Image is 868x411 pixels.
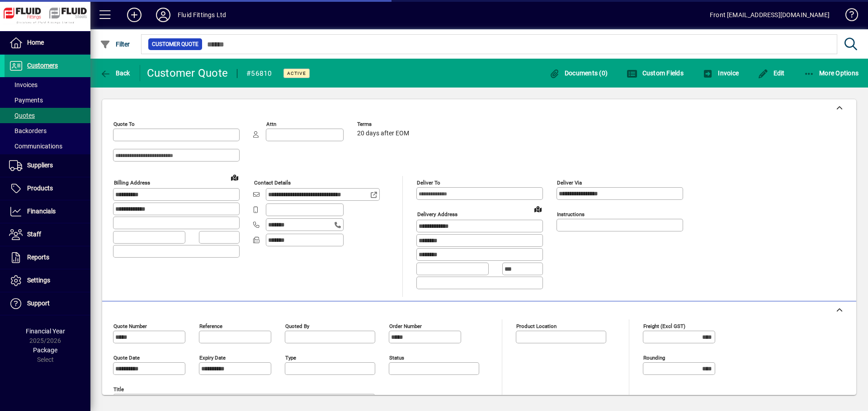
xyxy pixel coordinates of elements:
mat-label: Status [389,354,404,360]
button: Edit [755,65,787,81]
mat-label: Quote number [113,323,147,329]
span: Reports [27,254,49,261]
span: Financials [27,208,56,215]
mat-label: Product location [516,323,557,329]
a: Home [5,32,90,54]
mat-label: Quote To [113,121,135,127]
mat-label: Rounding [643,354,665,360]
a: Support [5,292,90,315]
div: Fluid Fittings Ltd [178,8,226,22]
a: View on map [531,202,545,216]
a: Backorders [5,123,90,139]
span: Customer Quote [152,40,198,49]
span: Invoice [703,69,739,77]
a: Payments [5,92,90,108]
a: Knowledge Base [839,2,857,31]
span: Documents (0) [549,69,608,77]
mat-label: Title [113,386,124,392]
mat-label: Type [285,354,296,360]
span: Invoices [9,81,38,88]
mat-label: Quote date [113,354,140,360]
button: More Options [802,65,861,81]
button: Documents (0) [547,65,610,81]
button: Profile [149,7,178,23]
span: Staff [27,231,41,238]
a: Suppliers [5,154,90,177]
mat-label: Reference [199,323,222,329]
div: #56810 [246,66,272,81]
span: Products [27,185,53,192]
span: Backorders [9,127,47,134]
span: Support [27,300,50,307]
span: Edit [758,69,785,77]
a: Quotes [5,108,90,123]
mat-label: Quoted by [285,323,309,329]
button: Custom Fields [624,65,686,81]
a: Communications [5,139,90,154]
span: Quotes [9,112,35,119]
span: Customers [27,62,58,69]
div: Front [EMAIL_ADDRESS][DOMAIN_NAME] [710,8,830,22]
div: Customer Quote [147,66,228,80]
a: Staff [5,223,90,246]
button: Add [120,7,149,23]
button: Invoice [700,65,741,81]
app-page-header-button: Back [90,65,140,81]
a: Settings [5,269,90,292]
span: Filter [100,41,130,48]
span: Financial Year [26,328,65,335]
span: More Options [804,69,859,77]
span: Payments [9,97,43,104]
button: Filter [98,36,132,52]
a: Products [5,177,90,200]
span: Package [33,346,57,354]
mat-label: Order number [389,323,422,329]
span: Back [100,69,130,77]
span: 20 days after EOM [357,130,409,137]
span: Settings [27,277,50,284]
mat-label: Expiry date [199,354,226,360]
mat-label: Attn [266,121,276,127]
span: Home [27,39,44,46]
button: Back [98,65,132,81]
span: Active [287,70,306,76]
span: Communications [9,143,62,150]
mat-label: Instructions [557,211,585,217]
span: Suppliers [27,162,53,169]
mat-label: Freight (excl GST) [643,323,685,329]
mat-label: Deliver via [557,180,582,186]
span: Custom Fields [627,69,684,77]
a: Financials [5,200,90,223]
a: Invoices [5,77,90,92]
span: Terms [357,121,411,127]
a: View on map [227,170,242,185]
a: Reports [5,246,90,269]
mat-label: Deliver To [417,180,440,186]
